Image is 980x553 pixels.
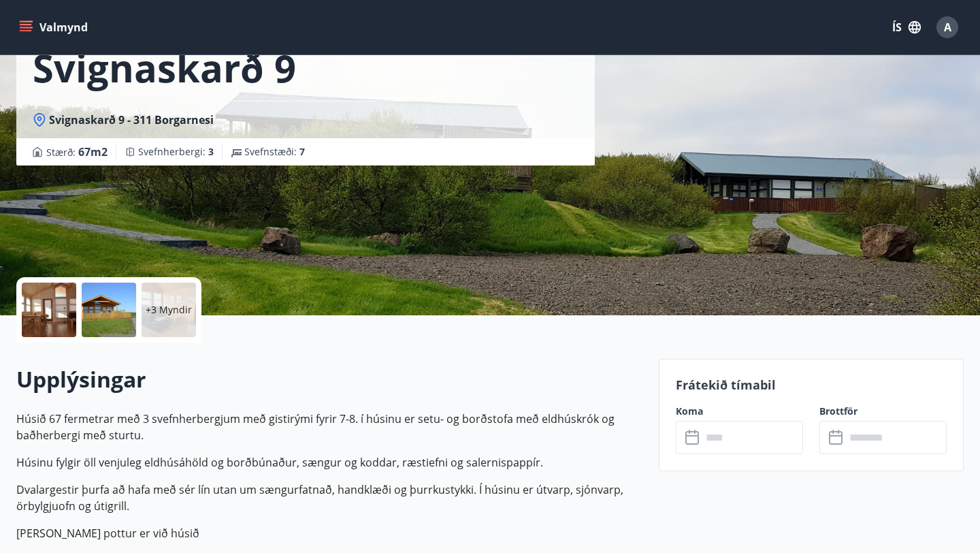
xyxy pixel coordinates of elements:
[885,15,928,39] button: ÍS
[16,525,642,541] p: [PERSON_NAME] pottur er við húsið
[299,145,305,158] span: 7
[16,454,642,471] p: Húsinu fylgir öll venjuleg eldhúsáhöld og borðbúnaður, sængur og koddar, ræstiefni og salernispap...
[931,11,964,44] button: A
[16,15,93,39] button: menu
[819,405,947,418] label: Brottför
[16,481,642,514] p: Dvalargestir þurfa að hafa með sér lín utan um sængurfatnað, handklæði og þurrkustykki. Í húsinu ...
[676,405,803,418] label: Koma
[676,376,947,394] p: Frátekið tímabil
[49,112,214,127] span: Svignaskarð 9 - 311 Borgarnesi
[16,364,642,394] h2: Upplýsingar
[146,303,192,317] p: +3 Myndir
[46,144,108,160] span: Stærð :
[244,145,305,159] span: Svefnstæði :
[78,144,108,159] span: 67 m2
[208,145,214,158] span: 3
[33,42,296,93] h1: Svignaskarð 9
[16,411,642,443] p: Húsið 67 fermetrar með 3 svefnherbergjum með gistirými fyrir 7-8. í húsinu er setu- og borðstofa ...
[944,20,951,35] span: A
[138,145,214,159] span: Svefnherbergi :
